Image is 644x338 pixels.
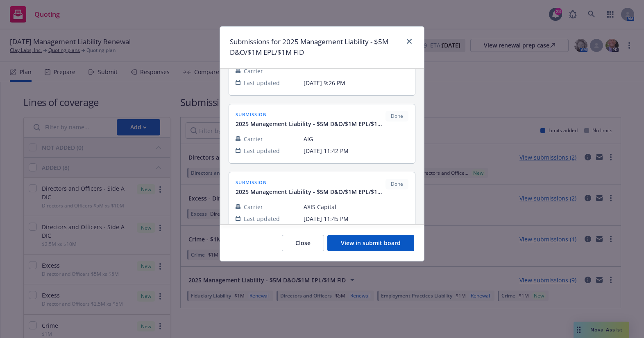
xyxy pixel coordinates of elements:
[304,203,408,211] span: AXIS Capital
[244,135,263,143] span: Carrier
[304,214,408,223] span: [DATE] 11:45 PM
[244,67,263,75] span: Carrier
[304,79,408,87] span: [DATE] 9:26 PM
[244,203,263,211] span: Carrier
[244,214,280,223] span: Last updated
[230,36,401,58] h1: Submissions for 2025 Management Liability - $5M D&O/$1M EPL/$1M FID
[236,119,385,128] span: 2025 Management Liability - $5M D&O/$1M EPL/$1M FID
[244,146,280,155] span: Last updated
[389,113,405,120] span: Done
[327,235,414,251] button: View in submit board
[236,187,385,196] span: 2025 Management Liability - $5M D&O/$1M EPL/$1M FID
[244,79,280,87] span: Last updated
[404,36,414,46] a: close
[304,135,408,143] span: AIG
[236,179,385,186] span: submission
[236,111,385,118] span: submission
[389,180,405,188] span: Done
[282,235,324,251] button: Close
[304,146,408,155] span: [DATE] 11:42 PM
